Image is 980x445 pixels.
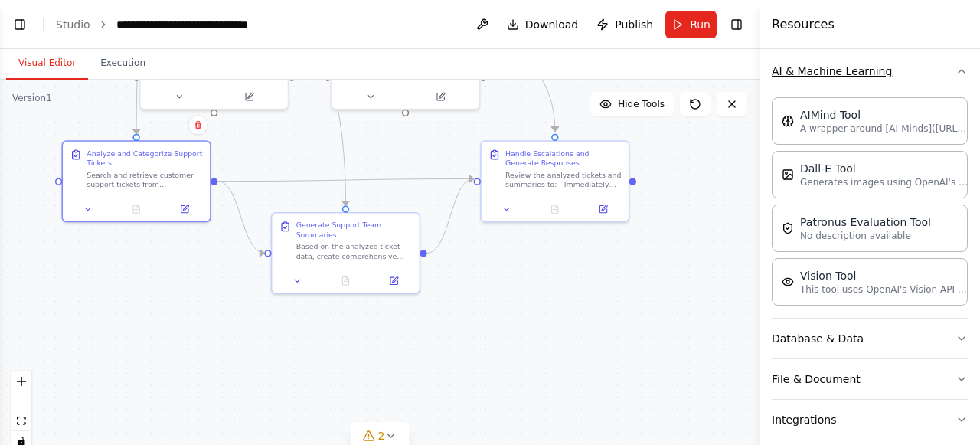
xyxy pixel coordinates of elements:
[665,11,717,38] button: Run
[800,283,969,296] p: This tool uses OpenAI's Vision API to describe the contents of an image.
[800,214,931,230] div: Patronus Evaluation Tool
[615,17,653,32] span: Publish
[188,115,208,135] button: Delete node
[407,90,474,104] button: Open in side panel
[782,115,794,127] img: AIMindTool
[501,11,585,38] button: Download
[726,14,747,35] button: Hide right sidebar
[12,92,52,104] div: Version 1
[782,222,794,234] img: PatronusEvalTool
[583,202,624,217] button: Open in side panel
[772,400,968,440] button: Integrations
[618,98,665,110] span: Hide Tools
[800,107,969,123] div: AIMind Tool
[772,15,835,34] h4: Resources
[217,173,473,188] g: Edge from dd951238-27e2-43f9-825f-d2a8f046f4ca to 737429a0-8231-481a-90d8-a5caaf9c29f2
[772,91,968,318] div: AI & Machine Learning
[6,47,88,80] button: Visual Editor
[215,90,283,104] button: Open in side panel
[525,17,579,32] span: Download
[590,11,659,38] button: Publish
[111,202,162,217] button: No output available
[88,47,158,80] button: Execution
[782,276,794,288] img: VisionTool
[800,176,969,188] p: Generates images using OpenAI's Dall-E model.
[87,149,203,168] div: Analyze and Categorize Support Tickets
[9,14,31,35] button: Show left sidebar
[513,11,560,132] g: Edge from 3aa95815-3e0e-41a7-ab4a-a2d2c8b0fc37 to 737429a0-8231-481a-90d8-a5caaf9c29f2
[772,359,968,399] button: File & Document
[690,17,710,32] span: Run
[505,149,622,168] div: Handle Escalations and Generate Responses
[505,170,622,189] div: Review the analyzed tickets and summaries to: - Immediately identify and escalate any Critical or...
[87,170,203,189] div: Search and retrieve customer support tickets from {ticket_source} for the specified {time_period}...
[800,161,969,176] div: Dall-E Tool
[56,18,90,31] a: Studio
[374,273,415,288] button: Open in side panel
[530,202,580,217] button: No output available
[11,371,31,391] button: zoom in
[56,17,289,32] nav: breadcrumb
[320,273,371,288] button: No output available
[271,212,420,294] div: Generate Support Team SummariesBased on the analyzed ticket data, create comprehensive summaries ...
[800,123,969,135] p: A wrapper around [AI-Minds]([URL][DOMAIN_NAME]). Useful for when you need answers to questions fr...
[296,242,413,261] div: Based on the analyzed ticket data, create comprehensive summaries for the support team including:...
[782,169,794,181] img: DallETool
[590,92,674,116] button: Hide Tools
[61,140,211,222] div: Analyze and Categorize Support TicketsSearch and retrieve customer support tickets from {ticket_s...
[217,175,264,259] g: Edge from dd951238-27e2-43f9-825f-d2a8f046f4ca to 03c2da47-a59c-4efb-94ff-e8692962861f
[164,202,205,217] button: Open in side panel
[427,173,474,259] g: Edge from 03c2da47-a59c-4efb-94ff-e8692962861f to 737429a0-8231-481a-90d8-a5caaf9c29f2
[772,319,968,358] button: Database & Data
[480,140,629,222] div: Handle Escalations and Generate ResponsesReview the analyzed tickets and summaries to: - Immediat...
[378,428,385,443] span: 2
[772,51,968,91] button: AI & Machine Learning
[296,221,413,240] div: Generate Support Team Summaries
[11,411,31,431] button: fit view
[800,268,969,283] div: Vision Tool
[800,230,931,242] p: No description available
[11,391,31,411] button: zoom out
